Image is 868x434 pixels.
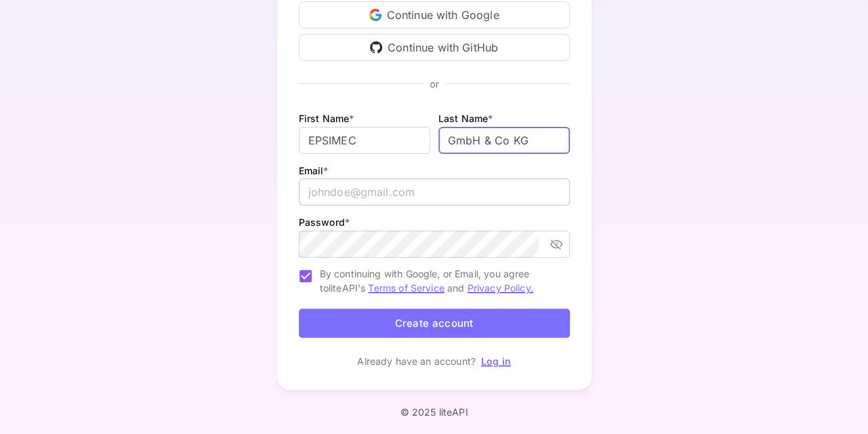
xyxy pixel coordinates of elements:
div: Continue with GitHub [299,34,570,61]
button: Create account [299,309,570,338]
label: First Name [299,113,354,124]
p: © 2025 liteAPI [400,406,468,418]
button: toggle password visibility [544,232,569,256]
div: Continue with Google [299,1,570,28]
a: Log in [481,355,511,367]
label: Password [299,216,350,228]
a: Privacy Policy. [468,282,533,294]
p: Already have an account? [357,354,476,368]
label: Last Name [438,113,493,124]
label: Email [299,165,329,176]
input: John [299,127,430,154]
a: Terms of Service [368,282,444,294]
input: Doe [438,127,570,154]
input: johndoe@gmail.com [299,178,570,205]
span: By continuing with Google, or Email, you agree to liteAPI's and [320,267,559,295]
